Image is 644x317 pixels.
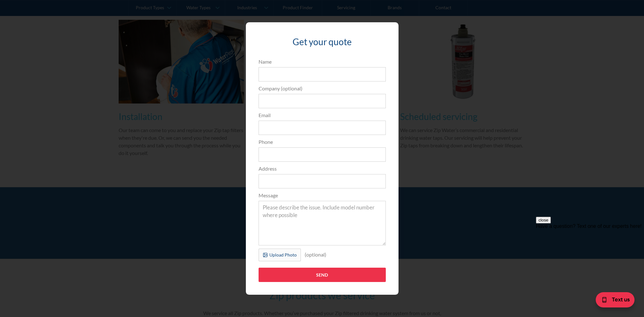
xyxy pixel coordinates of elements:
div: (optional) [301,249,330,261]
iframe: podium webchat widget bubble [580,285,644,317]
h3: Get your quote [259,35,386,48]
input: Send [259,268,386,282]
label: Address [259,165,386,173]
label: Upload Photo [259,249,301,261]
form: Popup Form Servicing [255,58,389,288]
label: Message [259,192,386,199]
label: Phone [259,138,386,146]
iframe: podium webchat widget prompt [536,217,644,293]
div: Upload Photo [269,251,297,258]
label: Name [259,58,386,66]
label: Company (optional) [259,85,386,92]
label: Email [259,111,386,119]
